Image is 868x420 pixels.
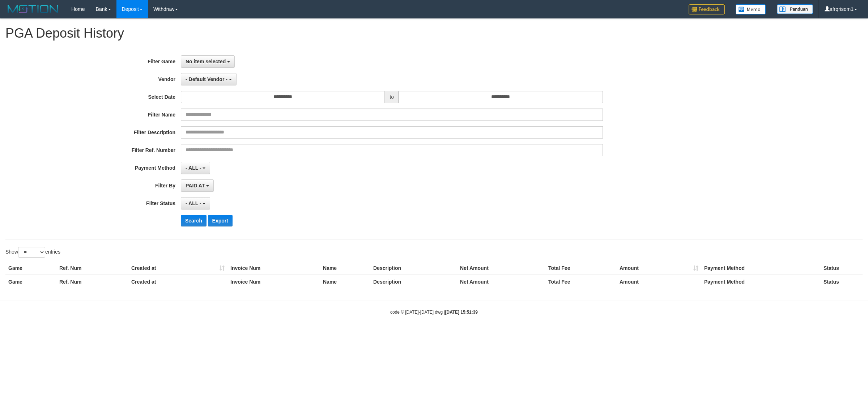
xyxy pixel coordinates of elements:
[457,262,545,275] th: Net Amount
[181,197,210,209] button: - ALL -
[56,275,128,288] th: Ref. Num
[56,262,128,275] th: Ref. Num
[181,162,210,174] button: - ALL -
[5,26,863,41] h1: PGA Deposit History
[370,262,457,275] th: Description
[5,4,60,14] img: MOTION_logo.png
[689,4,725,14] img: Feedback.jpg
[320,262,370,275] th: Name
[701,275,821,288] th: Payment Method
[370,275,457,288] th: Description
[208,215,233,226] button: Export
[5,262,56,275] th: Game
[181,55,235,68] button: No item selected
[181,215,207,226] button: Search
[5,247,60,258] label: Show entries
[227,262,320,275] th: Invoice Num
[181,73,237,85] button: - Default Vendor -
[821,275,863,288] th: Status
[186,165,201,171] span: - ALL -
[701,262,821,275] th: Payment Method
[227,275,320,288] th: Invoice Num
[186,200,201,206] span: - ALL -
[390,310,478,315] small: code © [DATE]-[DATE] dwg |
[320,275,370,288] th: Name
[736,4,766,14] img: Button%20Memo.svg
[385,91,399,103] span: to
[128,275,227,288] th: Created at
[821,262,863,275] th: Status
[445,310,478,315] strong: [DATE] 15:51:39
[617,262,701,275] th: Amount
[545,262,617,275] th: Total Fee
[18,247,45,258] select: Showentries
[457,275,545,288] th: Net Amount
[128,262,227,275] th: Created at
[186,183,205,188] span: PAID AT
[5,275,56,288] th: Game
[777,4,813,14] img: panduan.png
[545,275,617,288] th: Total Fee
[617,275,701,288] th: Amount
[186,59,226,64] span: No item selected
[186,76,227,82] span: - Default Vendor -
[181,179,214,192] button: PAID AT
